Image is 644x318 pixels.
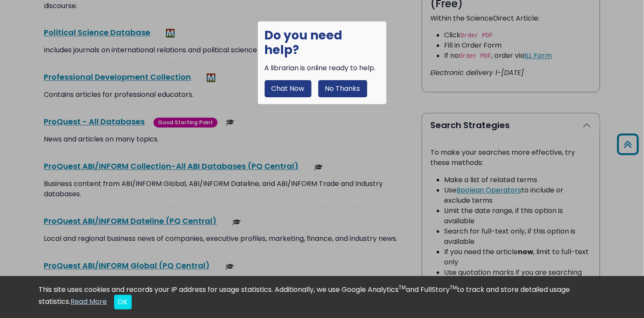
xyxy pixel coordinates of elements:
button: Chat Now [265,80,311,97]
button: Close [114,295,132,309]
button: No Thanks [318,80,367,97]
sup: TM [450,284,457,291]
sup: TM [399,284,406,291]
div: A librarian is online ready to help. [265,63,380,73]
h1: Do you need help? [265,28,380,57]
div: This site uses cookies and records your IP address for usage statistics. Additionally, we use Goo... [39,285,605,309]
a: Read More [71,297,107,306]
